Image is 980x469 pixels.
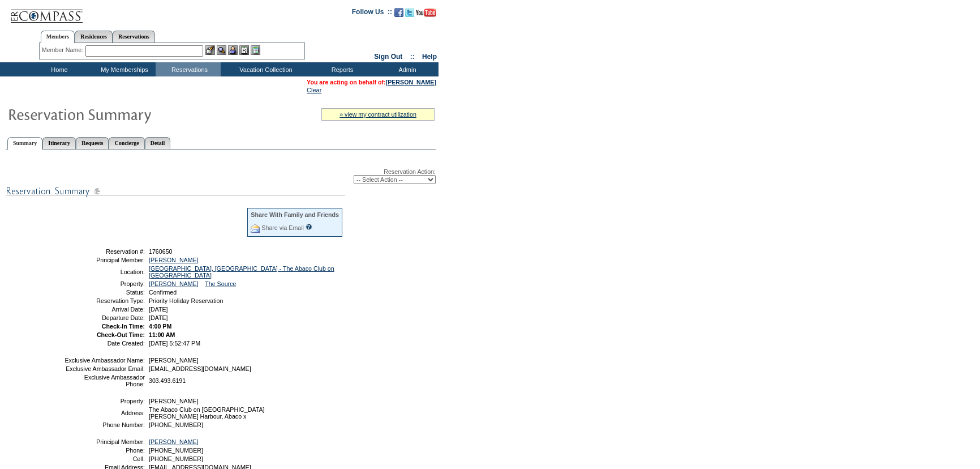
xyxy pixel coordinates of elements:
[91,62,156,76] td: My Memberships
[149,297,223,304] span: Priority Holiday Reservation
[239,45,249,55] img: Reservations
[64,248,145,255] td: Reservation #:
[149,421,203,428] span: [PHONE_NUMBER]
[149,340,200,347] span: [DATE] 5:52:47 PM
[416,11,436,18] a: Subscribe to our YouTube Channel
[149,289,177,296] span: Confirmed
[307,79,436,86] span: You are acting on behalf of:
[75,31,113,42] a: Residences
[228,45,238,55] img: Impersonate
[149,406,265,420] span: The Abaco Club on [GEOGRAPHIC_DATA] [PERSON_NAME] Harbour, Abaco x
[102,323,145,330] strong: Check-In Time:
[149,365,251,372] span: [EMAIL_ADDRESS][DOMAIN_NAME]
[149,438,199,445] a: [PERSON_NAME]
[97,331,145,338] strong: Check-Out Time:
[405,11,414,18] a: Follow us on Twitter
[149,257,199,263] a: [PERSON_NAME]
[64,421,145,428] td: Phone Number:
[64,357,145,364] td: Exclusive Ambassador Name:
[205,45,215,55] img: b_edit.gif
[394,11,403,18] a: Become our fan on Facebook
[149,398,199,404] span: [PERSON_NAME]
[64,438,145,445] td: Principal Member:
[374,53,402,61] a: Sign Out
[25,62,91,76] td: Home
[373,62,439,76] td: Admin
[113,31,155,42] a: Reservations
[7,103,234,125] img: Reservaton Summary
[64,455,145,462] td: Cell:
[64,365,145,372] td: Exclusive Ambassador Email:
[149,377,186,384] span: 303.493.6191
[64,280,145,287] td: Property:
[149,447,203,454] span: [PHONE_NUMBER]
[6,184,345,198] img: subTtlResSummary.gif
[149,306,168,313] span: [DATE]
[149,265,334,279] a: [GEOGRAPHIC_DATA], [GEOGRAPHIC_DATA] - The Abaco Club on [GEOGRAPHIC_DATA]
[64,447,145,454] td: Phone:
[42,45,85,55] div: Member Name:
[41,31,75,43] a: Members
[422,53,437,61] a: Help
[352,7,392,20] td: Follow Us ::
[217,45,226,55] img: View
[64,265,145,279] td: Location:
[109,137,144,149] a: Concierge
[394,8,403,17] img: Become our fan on Facebook
[64,289,145,296] td: Status:
[221,62,308,76] td: Vacation Collection
[145,137,171,149] a: Detail
[251,211,339,218] div: Share With Family and Friends
[149,280,199,287] a: [PERSON_NAME]
[386,79,436,86] a: [PERSON_NAME]
[149,314,168,321] span: [DATE]
[307,87,321,93] a: Clear
[339,111,416,118] a: » view my contract utilization
[76,137,109,149] a: Requests
[251,45,260,55] img: b_calculator.gif
[64,374,145,387] td: Exclusive Ambassador Phone:
[149,323,171,330] span: 4:00 PM
[64,340,145,347] td: Date Created:
[64,314,145,321] td: Departure Date:
[261,224,304,231] a: Share via Email
[205,280,236,287] a: The Source
[306,224,312,230] input: What is this?
[405,8,414,17] img: Follow us on Twitter
[149,248,173,255] span: 1760650
[149,455,203,462] span: [PHONE_NUMBER]
[6,168,436,184] div: Reservation Action:
[64,297,145,304] td: Reservation Type:
[308,62,373,76] td: Reports
[149,331,175,338] span: 11:00 AM
[64,257,145,263] td: Principal Member:
[64,398,145,404] td: Property:
[64,406,145,420] td: Address:
[7,137,42,150] a: Summary
[410,53,415,61] span: ::
[156,62,221,76] td: Reservations
[64,306,145,313] td: Arrival Date:
[42,137,76,149] a: Itinerary
[149,357,199,364] span: [PERSON_NAME]
[416,8,436,17] img: Subscribe to our YouTube Channel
